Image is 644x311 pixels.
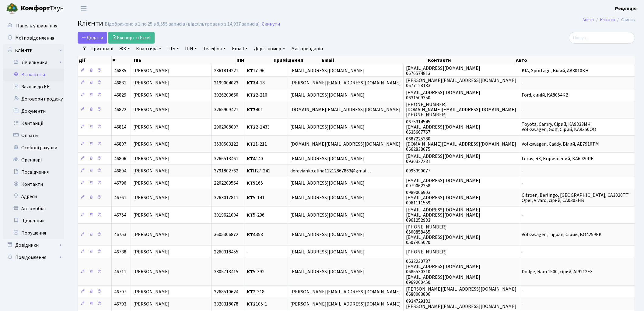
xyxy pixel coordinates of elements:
a: Орендарі [3,154,64,166]
span: 17-96 [247,67,264,74]
span: [PERSON_NAME][EMAIL_ADDRESS][DOMAIN_NAME] 0677128133 [406,77,516,89]
a: Порушення [3,227,64,239]
th: Email [321,56,427,65]
b: КТ5 [247,180,256,186]
span: 46796 [114,180,126,186]
span: - [522,80,523,86]
span: 46753 [114,231,126,238]
b: КТ [247,141,253,147]
a: Мої повідомлення [3,32,64,44]
span: [PERSON_NAME] [133,168,170,174]
b: КТ4 [247,231,256,238]
span: [PERSON_NAME] [133,80,170,86]
span: Toyota, Camry, Сірий, KA9833MK Volkswagen, Golf, Сірий, KA9350OO [522,121,596,133]
th: ПІБ [133,56,236,65]
span: [PERSON_NAME] [133,141,170,147]
span: 46806 [114,155,126,162]
span: [PERSON_NAME] [133,249,170,255]
button: Переключити навігацію [76,3,91,13]
span: 2199004023 [214,80,238,86]
b: КТ2 [247,301,256,307]
a: Скинути [262,21,280,27]
span: [PHONE_NUMBER] 0500858455 [EMAIL_ADDRESS][DOMAIN_NAME] 0507405020 [406,224,480,246]
a: Приховані [88,44,116,54]
span: 4-18 [247,80,265,86]
span: [EMAIL_ADDRESS][DOMAIN_NAME] 0979062358 [406,177,480,189]
span: [EMAIL_ADDRESS][DOMAIN_NAME] [290,249,365,255]
a: Довідники [3,239,64,251]
span: [EMAIL_ADDRESS][DOMAIN_NAME] [290,155,365,162]
span: Citroen, Berlingo, [GEOGRAPHIC_DATA], CA3020TT Opel, Vivaro, сірий, CA0302HB [522,192,629,204]
span: Таун [21,3,64,14]
a: ПІБ [165,44,181,54]
span: 46835 [114,67,126,74]
span: 2962008007 [214,124,238,130]
span: 0687225380 [DOMAIN_NAME][EMAIL_ADDRESS][DOMAIN_NAME] 0662838075 [406,136,516,153]
b: КТ [247,212,253,218]
b: КТ [247,168,253,174]
span: 46814 [114,124,126,130]
span: - [522,288,523,295]
b: КТ [247,269,253,275]
b: КТ [247,194,253,201]
span: 46738 [114,249,126,255]
span: [PERSON_NAME] [133,155,170,162]
span: [EMAIL_ADDRESS][DOMAIN_NAME] 0676574813 [406,65,480,77]
span: [PERSON_NAME][EMAIL_ADDRESS][DOMAIN_NAME] [290,288,401,295]
a: ІПН [183,44,199,54]
th: Контакти [427,56,515,65]
a: Особові рахунки [3,142,64,154]
span: [PERSON_NAME] [133,212,170,218]
a: Admin [583,16,594,23]
a: Клієнти [3,44,64,56]
a: ЖК [117,44,132,54]
a: Повідомлення [3,251,64,263]
span: 358 [247,231,263,238]
span: 105-1 [247,301,267,307]
span: [EMAIL_ADDRESS][DOMAIN_NAME] [290,212,365,218]
span: 0989006903 [EMAIL_ADDRESS][DOMAIN_NAME] 0961111559 [406,189,480,206]
span: [PERSON_NAME] [133,194,170,201]
a: Держ. номер [251,44,287,54]
a: Експорт в Excel [108,32,155,44]
span: - [522,212,523,218]
b: КТ3 [247,80,256,86]
span: - [522,180,523,186]
span: 3019621004 [214,212,238,218]
b: КТ [247,67,253,74]
a: Клієнти [600,16,615,23]
span: [EMAIL_ADDRESS][DOMAIN_NAME] [290,180,365,186]
span: 46707 [114,288,126,295]
span: - [522,106,523,113]
b: Рецепція [615,5,637,12]
span: 3265909421 [214,106,238,113]
span: derevianko.elina11212867863@gmai… [290,168,371,174]
span: 5-141 [247,194,264,201]
span: KIA, Sportage, Білий, АА8010КН [522,67,589,74]
a: Заявки до КК [3,81,64,93]
img: logo.png [6,2,18,15]
span: 0632230737 [EMAIL_ADDRESS][DOMAIN_NAME] 0685530310 [EMAIL_ADDRESS][DOMAIN_NAME] 0969200450 [406,258,480,285]
span: [PERSON_NAME] [133,269,170,275]
span: Ford, синій, KA8054KB [522,92,569,98]
th: Авто [515,56,635,65]
b: КТ [247,288,253,295]
span: - [522,249,523,255]
a: Адреси [3,190,64,203]
div: Відображено з 1 по 25 з 8,555 записів (відфільтровано з 14,937 записів). [105,21,261,27]
span: Панель управління [16,23,57,29]
a: Контакти [3,178,64,190]
span: [PERSON_NAME][EMAIL_ADDRESS][DOMAIN_NAME] [290,301,401,307]
input: Пошук... [569,32,635,44]
span: 0934729181 [PERSON_NAME][EMAIL_ADDRESS][DOMAIN_NAME] [406,298,516,310]
span: Клієнти [78,18,103,29]
span: 46831 [114,80,126,86]
a: Договори продажу [3,93,64,105]
a: Оплати [3,129,64,142]
th: Дії [78,56,112,65]
span: [PERSON_NAME][EMAIL_ADDRESS][DOMAIN_NAME] [290,80,401,86]
b: КТ2 [247,124,256,130]
span: [EMAIL_ADDRESS][DOMAIN_NAME] [EMAIL_ADDRESS][DOMAIN_NAME] 0961252983 [406,207,480,224]
span: 2-1433 [247,124,270,130]
span: 3268510624 [214,288,238,295]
